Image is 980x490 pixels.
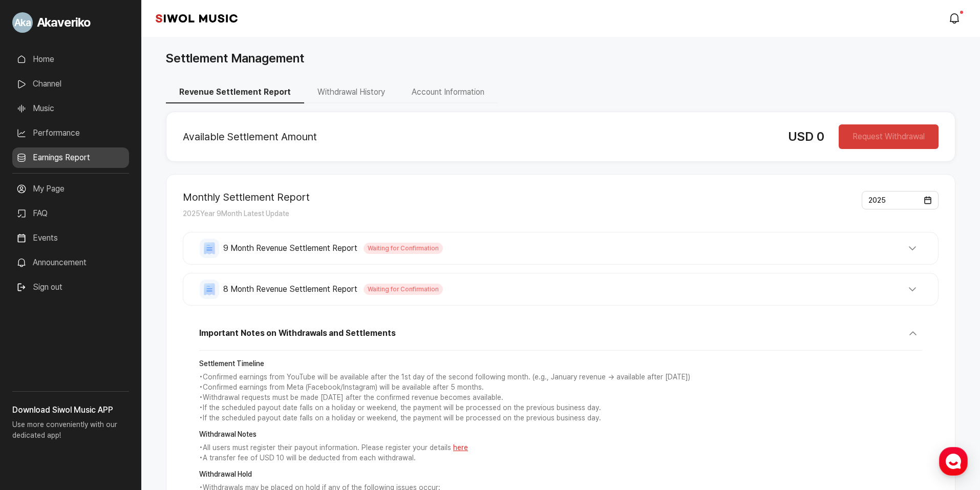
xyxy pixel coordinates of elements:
[453,443,468,452] a: here
[166,82,304,103] button: Revenue Settlement Report
[166,87,304,97] a: Revenue Settlement Report
[223,242,357,254] span: 9 Month Revenue Settlement Report
[12,98,129,119] a: Music
[200,239,922,258] button: 9 Month Revenue Settlement Report Waiting for Confirmation
[199,413,922,423] p: • If the scheduled payout date falls on a holiday or weekend, the payment will be processed on th...
[152,340,177,348] span: Settings
[132,325,197,350] a: Settings
[199,453,922,463] p: • A transfer fee of USD 10 will be deducted from each withdrawal.
[788,129,824,144] span: USD 0
[12,252,129,273] a: Announcement
[12,277,67,297] button: Sign out
[12,416,129,449] p: Use more conveniently with our dedicated app!
[304,87,398,97] a: Withdrawal History
[199,372,922,382] p: • Confirmed earnings from YouTube will be available after the 1st day of the second following mon...
[199,393,922,403] p: • Withdrawal requests must be made [DATE] after the confirmed revenue becomes available.
[199,443,922,453] p: • All users must register their payout information. Please register your details
[200,280,922,299] button: 8 Month Revenue Settlement Report Waiting for Confirmation
[364,284,443,295] span: Waiting for Confirmation
[199,382,922,393] p: • Confirmed earnings from Meta (Facebook/Instagram) will be available after 5 months.
[12,228,129,248] a: Events
[166,49,304,68] h1: Settlement Management
[398,82,498,103] button: Account Information
[183,209,289,218] span: 2025 Year 9 Month Latest Update
[304,82,398,103] button: Withdrawal History
[945,8,966,29] a: modal.notifications
[12,404,129,416] h3: Download Siwol Music APP
[12,203,129,224] a: FAQ
[199,324,922,351] button: Important Notes on Withdrawals and Settlements
[12,123,129,143] a: Performance
[12,8,129,37] a: Go to My Profile
[199,359,922,369] strong: Settlement Timeline
[26,340,44,348] span: Home
[3,325,68,350] a: Home
[12,49,129,70] a: Home
[199,327,395,339] span: Important Notes on Withdrawals and Settlements
[199,430,922,440] strong: Withdrawal Notes
[199,470,922,480] strong: Withdrawal Hold
[398,87,498,97] a: Account Information
[37,13,91,32] span: Akaveriko
[68,325,132,350] a: Messages
[85,340,115,349] span: Messages
[868,196,886,204] span: 2025
[364,243,443,254] span: Waiting for Confirmation
[12,147,129,168] a: Earnings Report
[183,131,772,143] h2: Available Settlement Amount
[183,191,310,203] h2: Monthly Settlement Report
[12,74,129,94] a: Channel
[862,191,939,209] button: 2025
[12,179,129,199] a: My Page
[223,283,357,295] span: 8 Month Revenue Settlement Report
[199,403,922,413] p: • If the scheduled payout date falls on a holiday or weekend, the payment will be processed on th...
